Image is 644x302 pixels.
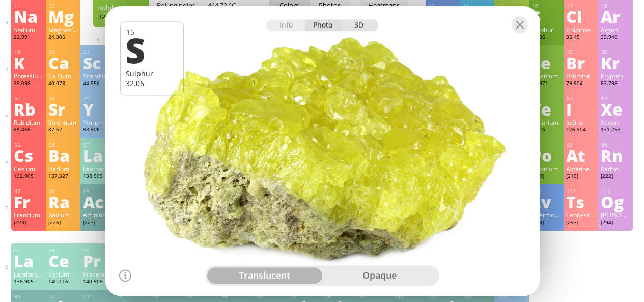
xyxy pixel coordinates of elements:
[118,293,147,300] div: 92
[601,8,630,24] div: Ar
[601,25,630,34] div: Argon
[48,194,78,210] div: Ra
[14,173,43,181] div: 132.905
[531,101,561,117] div: Te
[14,142,43,148] div: 55
[14,293,43,300] div: 89
[601,188,630,195] div: 118
[601,194,630,210] div: Og
[531,34,561,42] div: 32.06
[566,101,596,117] div: I
[566,194,596,210] div: Ts
[48,118,78,126] div: Strontium
[266,19,305,31] div: Info
[601,164,630,173] div: Radon
[14,270,43,278] div: Lanthanum
[14,247,43,254] div: 57
[532,142,561,148] div: 84
[531,54,561,71] div: Se
[497,3,526,9] div: 15
[83,278,113,286] div: 140.908
[531,211,561,219] div: Livermorium
[14,8,43,24] div: Na
[14,126,43,134] div: 85.468
[531,72,561,80] div: Selenium
[531,164,561,173] div: Polonium
[531,194,561,210] div: Lv
[48,164,78,173] div: Barium
[48,253,78,269] div: Ce
[601,80,630,88] div: 83.798
[98,3,144,12] div: Sulphur
[566,211,596,219] div: Tennessine
[531,8,561,24] div: S
[14,278,43,286] div: 138.905
[48,8,78,24] div: Mg
[601,142,630,148] div: 86
[83,54,113,71] div: Sc
[48,147,78,163] div: Ba
[48,219,78,227] div: [226]
[48,25,78,34] div: Magnesium
[14,25,43,34] div: Sodium
[567,95,596,102] div: 53
[566,54,596,71] div: Br
[601,34,630,42] div: 39.948
[601,211,630,219] div: [PERSON_NAME]
[207,267,322,284] div: translucent
[601,95,630,102] div: 54
[567,49,596,56] div: 35
[566,118,596,126] div: Iodine
[83,270,113,278] div: Praseodymium
[14,253,43,269] div: La
[567,3,596,9] div: 17
[48,80,78,88] div: 40.078
[566,72,596,80] div: Bromine
[567,188,596,195] div: 117
[49,95,78,102] div: 38
[566,173,596,181] div: [210]
[83,72,113,80] div: Scandium
[126,69,178,78] div: Sulphur
[83,253,113,269] div: Pr
[601,49,630,56] div: 36
[14,95,43,102] div: 37
[83,194,113,210] div: Ac
[567,142,596,148] div: 85
[48,34,78,42] div: 24.305
[322,267,437,284] div: opaque
[48,54,78,71] div: Ca
[49,293,78,300] div: 90
[125,32,177,67] div: S
[566,147,596,163] div: At
[342,19,378,31] div: 3D
[601,219,630,227] div: [294]
[566,126,596,134] div: 126.904
[601,54,630,71] div: Kr
[463,3,492,9] div: 14
[48,126,78,134] div: 87.62
[83,142,113,148] div: 57
[566,219,596,227] div: [293]
[531,80,561,88] div: 78.971
[83,247,113,254] div: 59
[566,34,596,42] div: 35.45
[83,164,113,173] div: Lanthanum
[566,8,596,24] div: Cl
[98,13,144,21] div: 32.06
[14,3,43,9] div: 11
[48,101,78,117] div: Sr
[429,3,458,9] div: 13
[363,1,405,10] div: Heatmaps
[14,118,43,126] div: Rubidium
[48,270,78,278] div: Cerium
[83,80,113,88] div: 44.956
[531,147,561,163] div: Po
[83,126,113,134] div: 88.906
[14,188,43,195] div: 87
[83,118,113,126] div: Yttrium
[48,72,78,80] div: Calcium
[14,219,43,227] div: [223]
[83,173,113,181] div: 138.905
[208,1,259,10] div: 444.72 °C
